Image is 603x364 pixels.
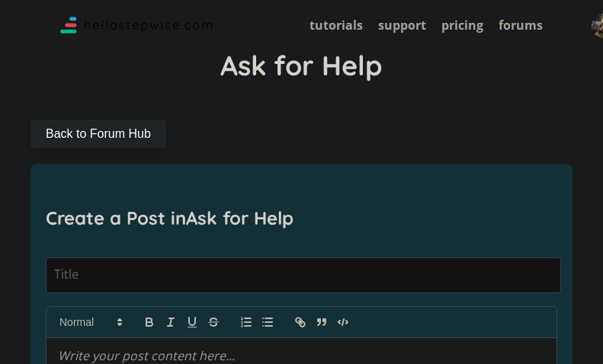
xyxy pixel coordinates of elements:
a: tutorials [310,17,363,34]
h1: Ask for Help [30,49,573,81]
h2: Create a Post in Ask for Help [46,202,293,235]
a: forums [499,17,543,34]
img: Logo [60,17,213,34]
a: support [378,17,426,34]
a: pricing [441,17,483,34]
button: Back to Forum Hub [30,120,166,148]
a: Stepwise [60,21,213,37]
